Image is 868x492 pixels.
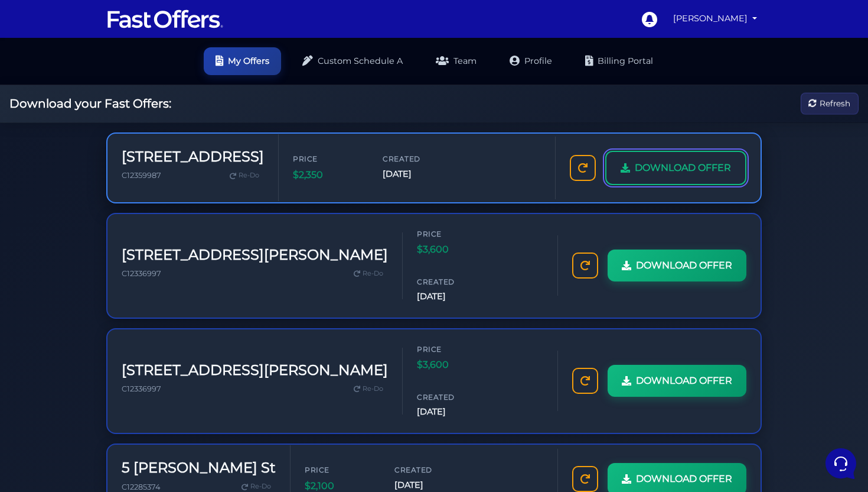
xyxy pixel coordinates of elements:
[608,250,746,281] a: DOWNLOAD OFFER
[122,362,388,379] h3: [STREET_ADDRESS][PERSON_NAME]
[85,125,165,135] span: Start a Conversation
[363,384,383,394] span: Re-Do
[122,269,161,278] span: C12336997
[225,168,264,183] a: Re-Do
[417,405,488,419] span: [DATE]
[9,9,198,47] h2: Hello [PERSON_NAME] 👋
[293,167,364,183] span: $2,350
[9,96,171,111] h2: Download your Fast Offers:
[605,151,746,185] a: DOWNLOAD OFFER
[823,446,859,481] iframe: Customerly Messenger Launcher
[250,481,271,492] span: Re-Do
[349,266,388,281] a: Re-Do
[122,384,161,393] span: C12336997
[122,171,161,180] span: C12359987
[19,118,217,142] button: Start a Conversation
[573,47,665,75] a: Billing Portal
[636,373,732,389] span: DOWNLOAD OFFER
[608,365,746,397] a: DOWNLOAD OFFER
[291,47,415,75] a: Custom Schedule A
[19,166,80,175] span: Find an Answer
[498,47,564,75] a: Profile
[147,166,217,175] a: Open Help Center
[668,7,762,30] a: [PERSON_NAME]
[122,483,160,491] span: C12285374
[394,464,465,475] span: Created
[417,228,488,239] span: Price
[349,381,388,397] a: Re-Do
[102,396,135,407] p: Messages
[394,478,465,492] span: [DATE]
[636,258,732,273] span: DOWNLOAD OFFER
[417,290,488,303] span: [DATE]
[417,357,488,373] span: $3,600
[35,396,56,407] p: Home
[417,344,488,355] span: Price
[82,380,155,407] button: Messages
[424,47,488,75] a: Team
[122,148,264,166] h3: [STREET_ADDRESS]
[191,66,217,76] a: See all
[183,396,198,407] p: Help
[417,391,488,403] span: Created
[417,242,488,257] span: $3,600
[363,268,383,279] span: Re-Do
[19,85,43,109] img: dark
[383,153,453,164] span: Created
[801,93,859,115] button: Refresh
[9,380,82,407] button: Home
[122,459,276,477] h3: 5 [PERSON_NAME] St
[820,97,850,110] span: Refresh
[293,153,364,164] span: Price
[204,47,281,75] a: My Offers
[635,160,731,176] span: DOWNLOAD OFFER
[154,380,227,407] button: Help
[383,167,453,181] span: [DATE]
[305,464,376,475] span: Price
[19,66,96,76] span: Your Conversations
[27,191,193,203] input: Search for an Article...
[417,276,488,287] span: Created
[38,85,61,109] img: dark
[122,247,388,264] h3: [STREET_ADDRESS][PERSON_NAME]
[239,170,259,181] span: Re-Do
[636,471,732,487] span: DOWNLOAD OFFER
